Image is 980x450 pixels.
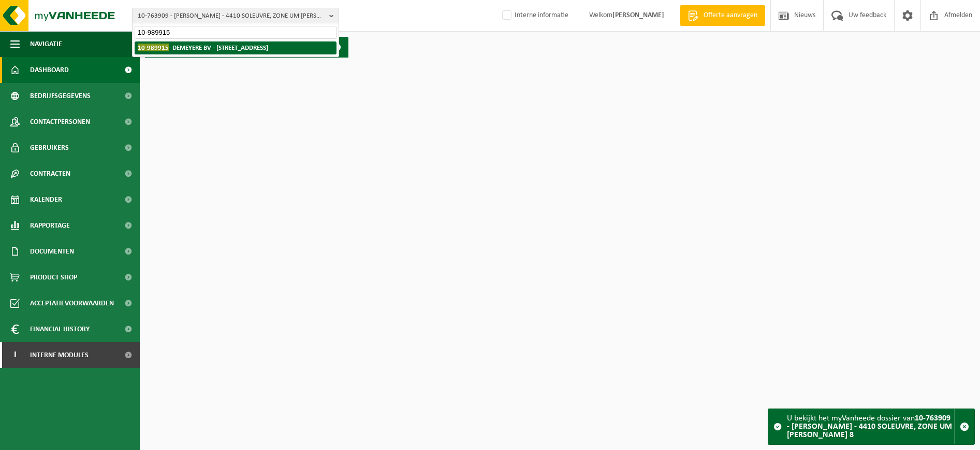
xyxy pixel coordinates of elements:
a: Offerte aanvragen [680,5,765,26]
span: Documenten [30,238,74,264]
span: Acceptatievoorwaarden [30,290,114,316]
span: 10-763909 - [PERSON_NAME] - 4410 SOLEUVRE, ZONE UM [PERSON_NAME] 8 [138,8,325,24]
span: Offerte aanvragen [701,10,760,21]
label: Interne informatie [500,8,568,23]
strong: [PERSON_NAME] [612,11,664,19]
span: Kalender [30,187,62,213]
div: U bekijkt het myVanheede dossier van [787,409,954,444]
span: 10-989915 [138,44,169,51]
span: Financial History [30,316,90,342]
input: Zoeken naar gekoppelde vestigingen [135,26,337,39]
button: 10-763909 - [PERSON_NAME] - 4410 SOLEUVRE, ZONE UM [PERSON_NAME] 8 [132,8,339,23]
span: Bedrijfsgegevens [30,83,91,109]
strong: - DEMEYERE BV - [STREET_ADDRESS] [138,44,268,51]
span: Navigatie [30,31,62,57]
strong: 10-763909 - [PERSON_NAME] - 4410 SOLEUVRE, ZONE UM [PERSON_NAME] 8 [787,414,952,439]
span: Gebruikers [30,135,69,161]
span: Contactpersonen [30,109,90,135]
span: Rapportage [30,213,70,238]
span: Dashboard [30,57,69,83]
span: Contracten [30,161,70,187]
span: Interne modules [30,342,89,368]
span: Product Shop [30,264,77,290]
span: I [10,342,20,368]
